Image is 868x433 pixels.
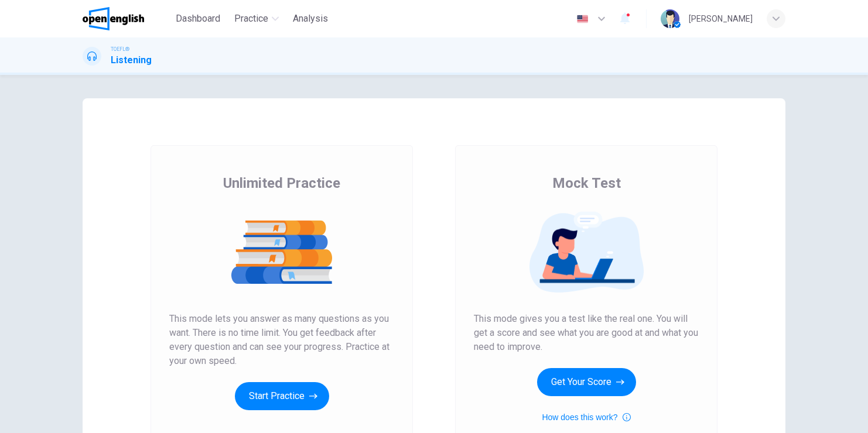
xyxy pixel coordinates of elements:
[171,8,225,29] button: Dashboard
[542,410,630,424] button: How does this work?
[83,7,171,30] a: OpenEnglish logo
[111,53,152,67] h1: Listening
[474,312,699,354] span: This mode gives you a test like the real one. You will get a score and see what you are good at a...
[575,15,590,23] img: en
[176,12,220,26] span: Dashboard
[537,368,636,396] button: Get Your Score
[288,8,333,29] button: Analysis
[169,312,394,368] span: This mode lets you answer as many questions as you want. There is no time limit. You get feedback...
[223,174,340,193] span: Unlimited Practice
[235,382,329,410] button: Start Practice
[234,12,268,26] span: Practice
[293,12,328,26] span: Analysis
[661,9,679,28] img: Profile picture
[83,7,144,30] img: OpenEnglish logo
[111,45,129,53] span: TOEFL®
[552,174,621,193] span: Mock Test
[689,12,753,26] div: [PERSON_NAME]
[230,8,283,29] button: Practice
